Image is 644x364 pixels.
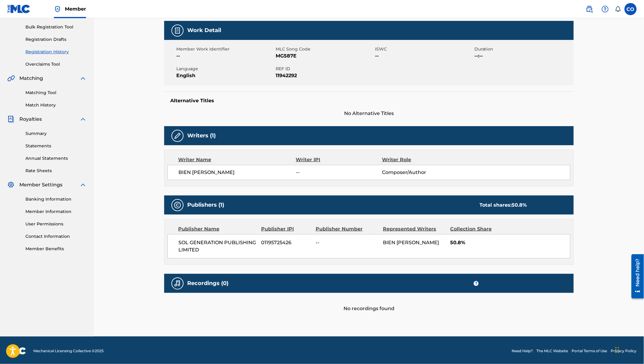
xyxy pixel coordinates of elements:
img: Writers [174,132,181,139]
a: Portal Terms of Use [572,348,607,354]
img: Top Rightsholder [54,5,61,13]
img: Matching [7,75,15,82]
span: Royalties [19,116,42,123]
div: Drag [616,341,619,359]
a: Annual Statements [25,155,87,162]
div: Represented Writers [383,225,446,233]
span: MG587E [276,52,373,60]
span: -- [296,169,382,176]
img: search [586,5,593,13]
div: Publisher Number [316,225,378,233]
div: No recordings found [164,293,574,312]
h5: Recordings (0) [187,280,228,287]
span: -- [176,52,274,60]
a: Member Benefits [25,246,87,252]
a: Privacy Policy [611,348,637,354]
a: Summary [25,130,87,137]
span: SOL GENERATION PUBLISHING LIMITED [178,239,257,254]
span: MLC Song Code [276,46,373,52]
span: Duration [474,46,572,52]
div: Writer Name [178,156,296,163]
div: Notifications [615,6,621,12]
span: -- [316,239,378,246]
span: Language [176,66,274,72]
img: expand [79,75,87,82]
img: help [602,5,609,13]
span: Composer/Author [382,169,460,176]
img: Recordings [174,280,181,287]
a: Need Help? [512,348,533,354]
div: Total shares: [480,202,527,209]
span: -- [375,52,473,60]
a: Overclaims Tool [25,61,87,67]
span: 01195725426 [261,239,311,246]
a: Registration History [25,49,87,55]
span: 50.8% [450,239,570,246]
span: English [176,72,274,79]
div: Help [599,3,611,15]
img: Work Detail [174,27,181,34]
span: Member Settings [19,181,62,189]
div: Publisher IPI [261,225,311,233]
span: Member Work Identifier [176,46,274,52]
a: Registration Drafts [25,36,87,43]
h5: Publishers (1) [187,202,224,208]
a: Public Search [583,3,596,15]
iframe: Chat Widget [614,335,644,364]
h5: Alternative Titles [170,98,568,104]
a: User Permissions [25,221,87,227]
img: Royalties [7,116,15,123]
h5: Work Detail [187,27,221,34]
div: Writer Role [382,156,460,163]
img: Publishers [174,202,181,209]
a: Match History [25,102,87,108]
span: REF ID [276,66,373,72]
img: Member Settings [7,181,15,189]
span: Mechanical Licensing Collective © 2025 [33,348,104,354]
img: expand [79,181,87,189]
a: Bulk Registration Tool [25,24,87,30]
iframe: Resource Center [627,252,644,301]
span: 50.8 % [512,202,527,208]
a: Matching Tool [25,90,87,96]
span: No Alternative Titles [164,110,574,117]
h5: Writers (1) [187,132,216,139]
img: MLC Logo [7,5,31,13]
span: BIEN [PERSON_NAME] [383,240,439,245]
a: The MLC Website [537,348,568,354]
span: 11942292 [276,72,373,79]
span: ISWC [375,46,473,52]
div: User Menu [625,3,637,15]
a: Member Information [25,208,87,215]
span: BIEN [PERSON_NAME] [178,169,296,176]
div: Publisher Name [178,225,257,233]
img: expand [79,116,87,123]
span: Member [65,5,86,12]
div: Collection Share [450,225,509,233]
div: Writer IPI [296,156,382,163]
a: Contact Information [25,233,87,240]
span: Matching [19,75,43,82]
span: --:-- [474,52,572,60]
a: Rate Sheets [25,168,87,174]
span: ? [474,281,479,286]
a: Statements [25,143,87,149]
a: Banking Information [25,196,87,202]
